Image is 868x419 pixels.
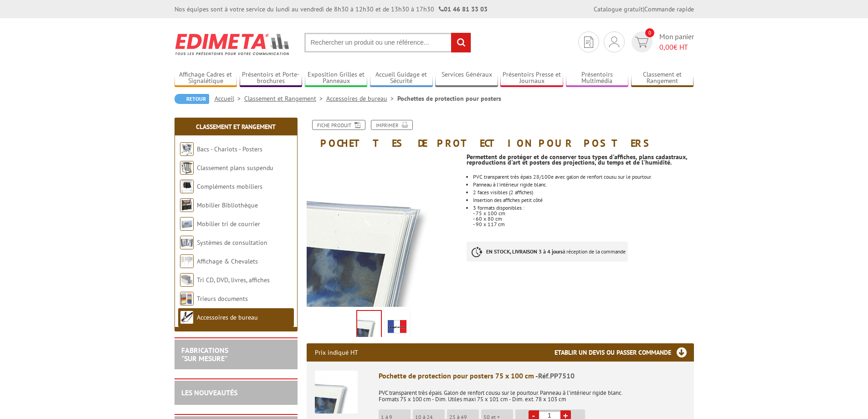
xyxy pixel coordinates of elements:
a: Accessoires de bureau [326,94,397,103]
div: | [594,5,694,14]
a: Accueil [215,94,244,103]
p: à réception de la commande [467,242,628,262]
img: edimeta_produit_fabrique_en_france.jpg [386,312,408,340]
span: Réf.PP7510 [538,371,575,380]
img: Bacs - Chariots - Posters [180,142,194,156]
a: Classement et Rangement [631,71,694,86]
img: Mobilier tri de courrier [180,217,194,231]
img: Pochette de protection pour posters 75 x 100 cm [315,371,358,414]
a: Compléments mobiliers [197,182,262,191]
a: Trieurs documents [197,295,248,303]
li: Pochettes de protection pour posters [397,94,501,103]
div: Pochette de protection pour posters 75 x 100 cm - [379,371,686,381]
li: Insertion des affiches petit côté [473,197,693,203]
li: PVC transparent très épais 28/100e avec galon de renfort cousu sur le pourtour. [473,174,693,180]
a: Présentoirs Multimédia [566,71,629,86]
div: - 75 x 100 cm [473,211,693,216]
a: devis rapide 0 Mon panier 0,00€ HT [629,31,694,52]
strong: 01 46 81 33 03 [439,5,488,13]
div: Nos équipes sont à votre service du lundi au vendredi de 8h30 à 12h30 et de 13h30 à 17h30 [175,5,488,14]
a: Présentoirs et Porte-brochures [240,71,303,86]
a: Accessoires de bureau [197,313,258,321]
img: Accessoires de bureau [180,310,194,324]
img: devis rapide [635,37,648,47]
span: Mon panier [659,31,694,52]
a: Services Généraux [435,71,498,86]
img: Affichage & Chevalets [180,254,194,268]
a: Catalogue gratuit [594,5,643,13]
a: Systèmes de consultation [197,238,267,247]
img: Edimeta [175,27,291,61]
a: Tri CD, DVD, livres, affiches [197,276,270,284]
a: Commande rapide [644,5,694,13]
h3: Etablir un devis ou passer commande [555,343,694,362]
a: Mobilier tri de courrier [197,220,260,228]
input: Rechercher un produit ou une référence... [304,33,471,52]
a: FABRICATIONS"Sur Mesure" [181,346,228,363]
img: pp7510_pochettes_de_protection_pour_posters_75x100cm.jpg [357,311,381,339]
p: 2 faces visibles (2 affiches) [473,190,693,195]
a: Affichage & Chevalets [197,257,258,265]
div: 3 formats disponibles : [473,205,693,211]
img: devis rapide [609,36,619,47]
img: Classement plans suspendu [180,161,194,175]
img: Compléments mobiliers [180,180,194,193]
img: Tri CD, DVD, livres, affiches [180,273,194,287]
img: Mobilier Bibliothèque [180,198,194,212]
div: - 60 x 80 cm [473,216,693,222]
input: rechercher [451,33,471,52]
img: devis rapide [584,36,593,48]
a: Mobilier Bibliothèque [197,201,258,209]
span: 0 [645,28,654,37]
li: Panneau à l’intérieur rigide blanc. [473,182,693,187]
img: pp7510_pochettes_de_protection_pour_posters_75x100cm.jpg [307,153,460,307]
a: Classement plans suspendu [197,164,273,172]
span: 0,00 [659,42,673,52]
strong: EN STOCK, LIVRAISON 3 à 4 jours [486,248,563,255]
img: Systèmes de consultation [180,236,194,249]
a: Affichage Cadres et Signalétique [175,71,237,86]
div: - 90 x 117 cm [473,222,693,227]
a: Classement et Rangement [196,123,276,131]
a: Imprimer [371,120,413,130]
p: PVC transparent très épais. Galon de renfort cousu sur le pourtour. Panneau à l’intérieur rigide ... [379,383,686,403]
a: Exposition Grilles et Panneaux [305,71,368,86]
a: Bacs - Chariots - Posters [197,145,262,153]
strong: Permettent de protéger et de conserver tous types d'affiches, plans cadastraux, reproductions d'a... [467,153,687,166]
a: Fiche produit [312,120,365,130]
p: Prix indiqué HT [315,343,358,362]
a: Retour [175,94,209,104]
span: € HT [659,42,694,52]
a: LES NOUVEAUTÉS [181,388,237,397]
a: Classement et Rangement [244,94,326,103]
a: Présentoirs Presse et Journaux [500,71,563,86]
a: Accueil Guidage et Sécurité [370,71,433,86]
img: Trieurs documents [180,292,194,305]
